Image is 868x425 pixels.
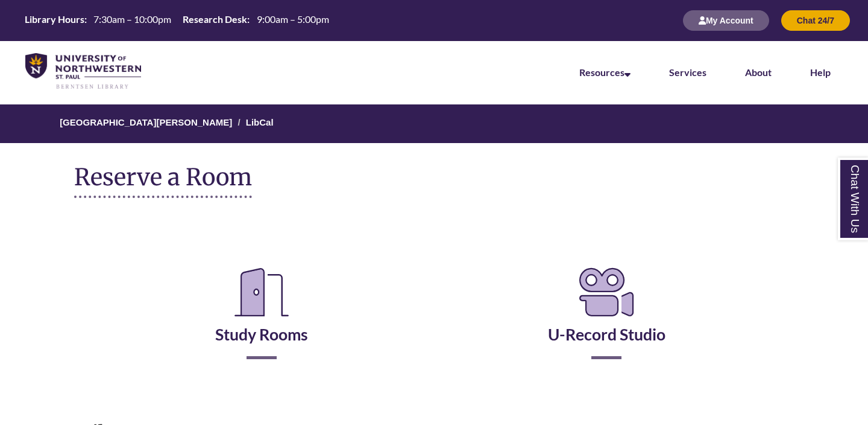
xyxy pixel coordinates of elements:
a: Study Rooms [215,295,308,344]
a: Hours Today [20,13,333,28]
a: LibCal [246,117,274,127]
a: Services [669,66,706,78]
a: Chat 24/7 [781,15,850,25]
th: Library Hours: [20,13,89,26]
a: Resources [579,66,631,78]
a: Help [810,66,831,78]
nav: Breadcrumb [74,104,794,143]
div: Reserve a Room [74,228,794,395]
img: UNWSP Library Logo [25,53,141,90]
th: Research Desk: [178,13,251,26]
span: 9:00am – 5:00pm [257,13,329,25]
a: [GEOGRAPHIC_DATA][PERSON_NAME] [60,117,232,127]
a: My Account [683,15,769,25]
button: Chat 24/7 [781,10,850,31]
a: About [745,66,772,78]
a: U-Record Studio [548,295,665,344]
button: My Account [683,10,769,31]
span: 7:30am – 10:00pm [93,13,171,25]
table: Hours Today [20,13,333,27]
h1: Reserve a Room [74,164,252,198]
